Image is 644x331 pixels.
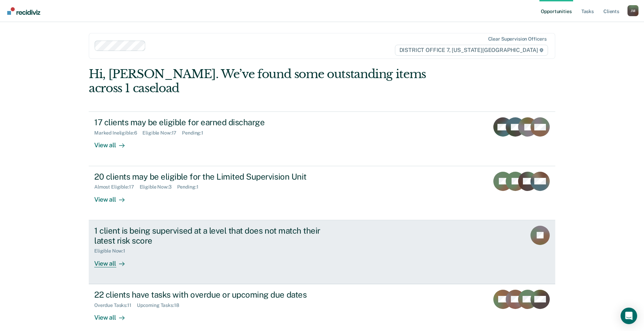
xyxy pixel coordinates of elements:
a: 20 clients may be eligible for the Limited Supervision UnitAlmost Eligible:17Eligible Now:3Pendin... [89,166,555,220]
div: Pending : 1 [182,130,209,136]
button: Profile dropdown button [627,5,638,16]
div: Eligible Now : 17 [142,130,182,136]
div: 20 clients may be eligible for the Limited Supervision Unit [94,172,336,182]
div: View all [94,190,133,203]
div: 22 clients have tasks with overdue or upcoming due dates [94,290,336,300]
div: Pending : 1 [177,184,204,190]
div: View all [94,308,133,321]
div: Hi, [PERSON_NAME]. We’ve found some outstanding items across 1 caseload [89,67,462,95]
div: Open Intercom Messenger [621,308,637,324]
div: 17 clients may be eligible for earned discharge [94,117,336,127]
span: DISTRICT OFFICE 7, [US_STATE][GEOGRAPHIC_DATA] [395,45,548,56]
div: Clear supervision officers [488,36,547,42]
div: View all [94,254,133,267]
img: Recidiviz [7,7,40,15]
div: View all [94,136,133,149]
div: Overdue Tasks : 11 [94,302,137,308]
div: J M [627,5,638,16]
div: 1 client is being supervised at a level that does not match their latest risk score [94,226,336,246]
div: Upcoming Tasks : 18 [137,302,185,308]
div: Eligible Now : 3 [140,184,177,190]
a: 17 clients may be eligible for earned dischargeMarked Ineligible:6Eligible Now:17Pending:1View all [89,111,555,166]
div: Marked Ineligible : 6 [94,130,142,136]
div: Eligible Now : 1 [94,248,131,254]
a: 1 client is being supervised at a level that does not match their latest risk scoreEligible Now:1... [89,220,555,284]
div: Almost Eligible : 17 [94,184,140,190]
